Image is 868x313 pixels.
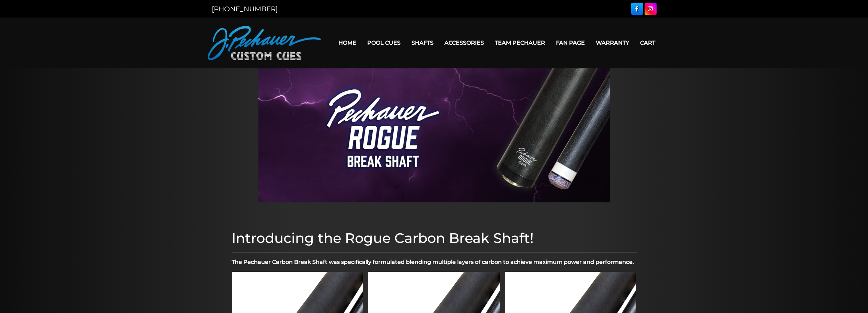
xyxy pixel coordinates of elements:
[232,230,637,246] h1: Introducing the Rogue Carbon Break Shaft!
[489,34,551,52] a: Team Pechauer
[590,34,635,52] a: Warranty
[333,34,362,52] a: Home
[212,5,278,13] a: [PHONE_NUMBER]
[362,34,406,52] a: Pool Cues
[208,26,321,60] img: Pechauer Custom Cues
[439,34,489,52] a: Accessories
[551,34,590,52] a: Fan Page
[232,259,634,265] strong: The Pechauer Carbon Break Shaft was specifically formulated blending multiple layers of carbon to...
[635,34,661,52] a: Cart
[406,34,439,52] a: Shafts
